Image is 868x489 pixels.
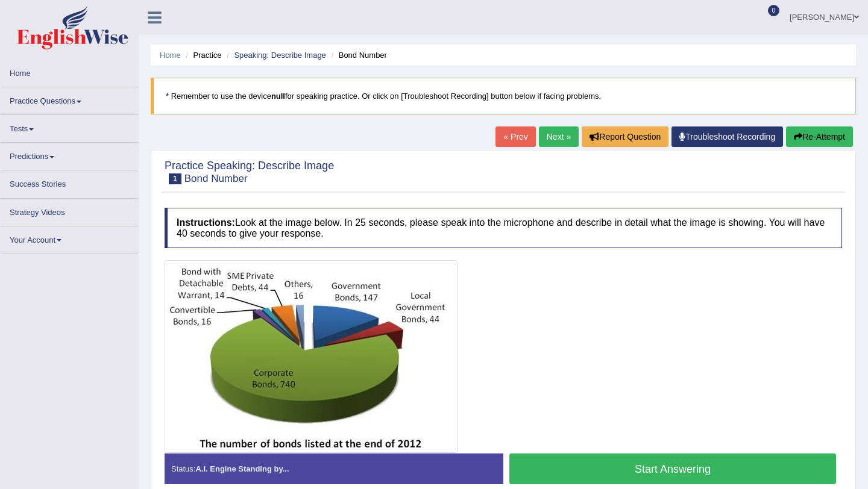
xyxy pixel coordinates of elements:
h2: Practice Speaking: Describe Image [165,160,334,184]
a: Your Account [1,226,138,250]
li: Practice [183,49,221,61]
button: Report Question [582,126,668,147]
a: Tests [1,115,138,139]
h4: Look at the image below. In 25 seconds, please speak into the microphone and describe in detail w... [165,208,842,248]
button: Start Answering [509,453,836,484]
button: Re-Attempt [786,126,853,147]
a: Troubleshoot Recording [671,126,783,147]
a: Speaking: Describe Image [234,51,325,60]
a: Home [160,51,181,60]
small: Bond Number [184,173,248,184]
a: Next » [539,126,579,147]
div: Status: [165,453,503,484]
a: Predictions [1,143,138,166]
span: 1 [169,173,181,184]
li: Bond Number [328,49,386,61]
span: 0 [768,5,780,16]
b: null [271,92,285,101]
a: Home [1,60,138,83]
b: Instructions: [177,217,235,228]
a: « Prev [495,126,535,147]
a: Success Stories [1,170,138,194]
a: Strategy Videos [1,199,138,222]
strong: A.I. Engine Standing by... [195,464,289,473]
a: Practice Questions [1,87,138,111]
blockquote: * Remember to use the device for speaking practice. Or click on [Troubleshoot Recording] button b... [151,78,856,114]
